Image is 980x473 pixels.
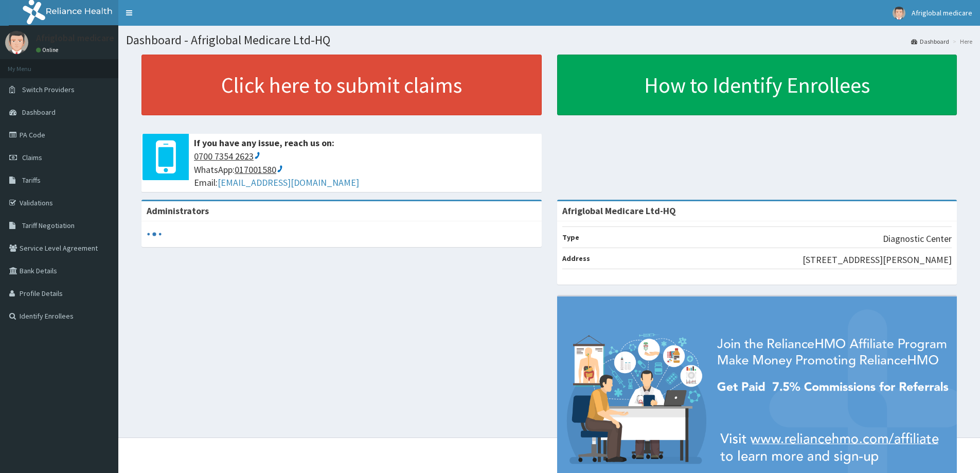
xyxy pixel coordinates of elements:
[194,150,537,189] span: WhatsApp: Email:
[36,46,61,54] a: Online
[141,55,542,115] a: Click here to submit claims
[562,254,590,263] b: Address
[950,37,972,46] li: Here
[893,7,905,20] img: User Image
[803,253,952,267] p: [STREET_ADDRESS][PERSON_NAME]
[912,8,972,17] span: Afriglobal medicare
[562,233,579,242] b: Type
[194,150,254,162] ctcspan: 0700 7354 2623
[5,31,28,54] img: User Image
[911,37,949,46] a: Dashboard
[126,33,972,47] h1: Dashboard - Afriglobal Medicare Ltd-HQ
[147,205,209,217] b: Administrators
[147,226,162,242] svg: audio-loading
[218,177,359,188] a: [EMAIL_ADDRESS][DOMAIN_NAME]
[235,164,276,176] ctcspan: 017001580
[22,221,75,230] span: Tariff Negotiation
[22,176,41,185] span: Tariffs
[36,33,114,43] p: Afriglobal medicare
[557,55,957,115] a: How to Identify Enrollees
[22,108,56,117] span: Dashboard
[883,232,952,246] p: Diagnostic Center
[235,164,283,176] ctc: Call 017001580 with Linkus Desktop Client
[194,137,334,149] b: If you have any issue, reach us on:
[194,150,261,162] ctc: Call 0700 7354 2623 with Linkus Desktop Client
[22,85,75,94] span: Switch Providers
[562,205,676,217] strong: Afriglobal Medicare Ltd-HQ
[22,153,42,162] span: Claims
